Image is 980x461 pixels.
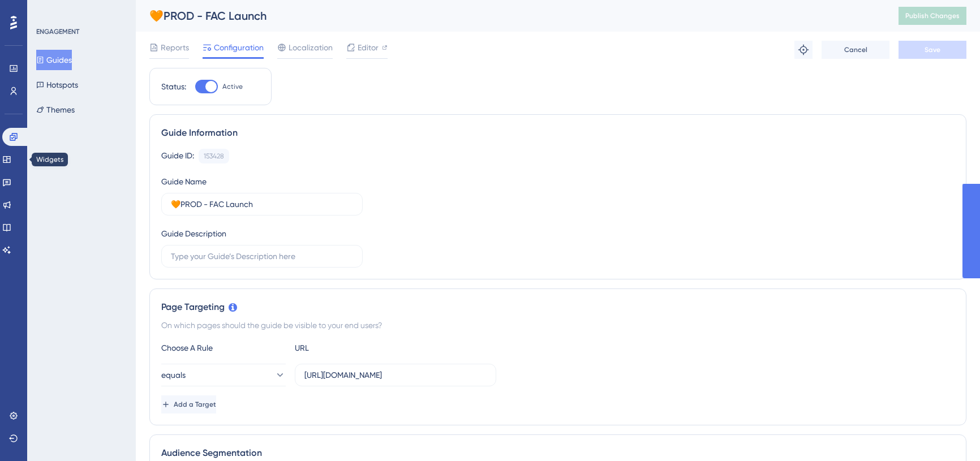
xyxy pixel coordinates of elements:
button: Add a Target [161,395,216,413]
div: Guide Name [161,175,207,188]
div: Choose A Rule [161,341,286,355]
span: Configuration [214,41,264,54]
div: Guide Information [161,126,955,140]
span: Editor [358,41,379,54]
button: Hotspots [36,75,78,95]
div: Guide Description [161,227,226,240]
div: Guide ID: [161,149,194,163]
span: Add a Target [174,400,216,409]
span: Active [222,82,243,91]
input: yourwebsite.com/path [304,369,487,381]
div: Status: [161,80,186,93]
span: Reports [161,41,189,54]
button: Publish Changes [899,7,966,25]
div: Audience Segmentation [161,446,955,460]
button: equals [161,364,286,386]
input: Type your Guide’s Name here [171,198,353,210]
div: Page Targeting [161,300,955,314]
button: Guides [36,50,72,70]
span: Save [925,45,940,54]
div: ENGAGEMENT [36,27,79,36]
button: Themes [36,100,75,120]
iframe: UserGuiding AI Assistant Launcher [932,416,966,450]
span: Publish Changes [905,11,960,20]
button: Cancel [822,41,889,59]
div: On which pages should the guide be visible to your end users? [161,318,955,332]
span: equals [161,368,186,382]
span: Cancel [844,45,867,54]
span: Localization [289,41,333,54]
button: Save [899,41,966,59]
div: 153428 [204,152,224,161]
div: URL [295,341,419,355]
input: Type your Guide’s Description here [171,250,353,262]
div: 🧡PROD - FAC Launch [149,8,870,24]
